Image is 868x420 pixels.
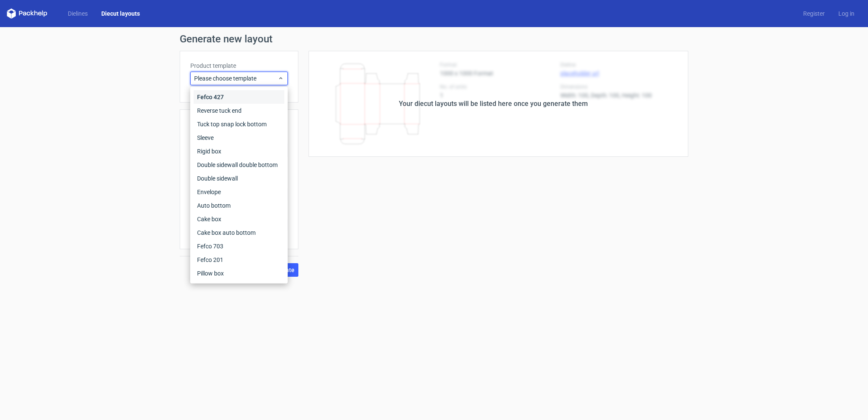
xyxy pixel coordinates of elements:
[194,239,284,253] div: Fefco 703
[194,90,284,104] div: Fefco 427
[194,158,284,172] div: Double sidewall double bottom
[194,226,284,239] div: Cake box auto bottom
[190,61,288,70] label: Product template
[61,9,95,18] a: Dielines
[194,253,284,267] div: Fefco 201
[95,9,147,18] a: Diecut layouts
[194,117,284,131] div: Tuck top snap lock bottom
[194,145,284,158] div: Rigid box
[194,74,278,83] span: Please choose template
[832,9,861,18] a: Log in
[194,199,284,212] div: Auto bottom
[194,104,284,117] div: Reverse tuck end
[194,172,284,185] div: Double sidewall
[194,131,284,145] div: Sleeve
[194,267,284,280] div: Pillow box
[194,212,284,226] div: Cake box
[194,185,284,199] div: Envelope
[399,99,588,109] div: Your diecut layouts will be listed here once you generate them
[180,34,688,44] h1: Generate new layout
[796,9,832,18] a: Register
